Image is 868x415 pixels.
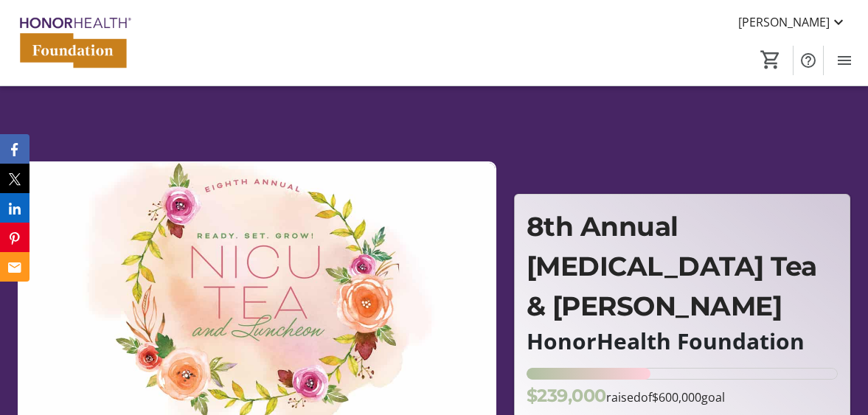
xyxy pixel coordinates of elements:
[527,246,838,326] p: [MEDICAL_DATA] Tea & [PERSON_NAME]
[652,389,701,405] span: $600,000
[527,385,606,406] span: $239,000
[738,13,830,31] span: [PERSON_NAME]
[9,6,140,80] img: HonorHealth Foundation's Logo
[726,10,859,34] button: [PERSON_NAME]
[830,46,859,75] button: Menu
[794,46,823,75] button: Help
[757,46,784,73] button: Cart
[527,368,838,380] div: 39.83333333333333% of fundraising goal reached
[527,383,725,409] p: raised of goal
[527,206,838,246] p: 8th Annual
[527,326,805,356] strong: HonorHealth Foundation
